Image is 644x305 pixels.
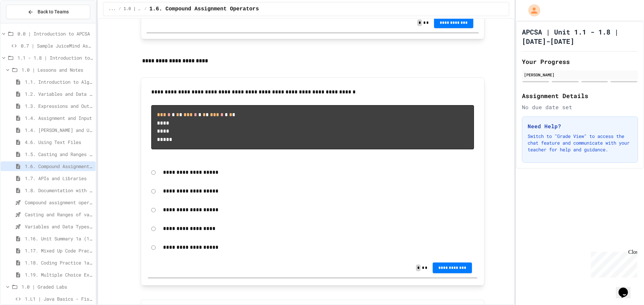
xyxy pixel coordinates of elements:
h2: Your Progress [522,57,638,66]
span: 1.4. Assignment and Input [25,115,93,122]
iframe: chat widget [588,249,637,278]
span: Variables and Data Types - Quiz [25,223,93,230]
span: / [144,6,147,12]
p: Switch to "Grade View" to access the chat feature and communicate with your teacher for help and ... [528,133,632,153]
div: No due date set [522,103,638,111]
span: 1.1 - 1.8 | Introduction to Java [17,54,93,61]
div: Chat with us now!Close [3,3,46,43]
span: 0.7 | Sample JuiceMind Assignment - [GEOGRAPHIC_DATA] [21,42,93,49]
span: Compound assignment operators - Quiz [25,199,93,206]
h2: Assignment Details [522,91,638,100]
span: 1.4. [PERSON_NAME] and User Input [25,127,93,134]
span: Casting and Ranges of variables - Quiz [25,211,93,218]
span: 1.3. Expressions and Output [New] [25,102,93,109]
span: 1.16. Unit Summary 1a (1.1-1.6) [25,235,93,242]
span: / [118,6,121,12]
span: ... [109,6,116,12]
h3: Need Help? [528,122,632,130]
span: 1.6. Compound Assignment Operators [25,163,93,170]
span: 1.0 | Lessons and Notes [124,6,142,12]
span: 1.0 | Graded Labs [21,283,93,290]
div: My Account [521,3,542,18]
div: [PERSON_NAME] [524,72,636,78]
button: Back to Teams [6,5,90,19]
span: 1.7. APIs and Libraries [25,175,93,182]
span: 1.0 | Lessons and Notes [21,66,93,73]
span: 1.1. Introduction to Algorithms, Programming, and Compilers [25,78,93,85]
span: 1.19. Multiple Choice Exercises for Unit 1a (1.1-1.6) [25,271,93,278]
span: Back to Teams [38,8,69,15]
span: 1.6. Compound Assignment Operators [149,5,259,13]
span: 0.0 | Introduction to APCSA [17,30,93,37]
span: 1.8. Documentation with Comments and Preconditions [25,187,93,194]
span: 1.L1 | Java Basics - Fish Lab [25,295,93,302]
h1: APCSA | Unit 1.1 - 1.8 | [DATE]-[DATE] [522,27,638,46]
span: 4.6. Using Text Files [25,139,93,146]
span: 1.17. Mixed Up Code Practice 1.1-1.6 [25,247,93,254]
span: 1.5. Casting and Ranges of Values [25,151,93,158]
iframe: chat widget [616,278,637,298]
span: 1.2. Variables and Data Types [25,90,93,97]
span: 1.18. Coding Practice 1a (1.1-1.6) [25,259,93,266]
